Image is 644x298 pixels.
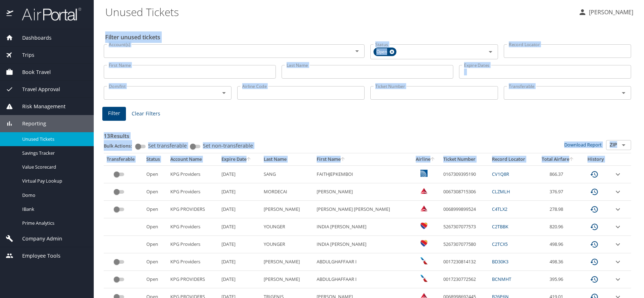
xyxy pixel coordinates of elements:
[219,271,261,288] td: [DATE]
[314,165,410,183] td: FAITHJEPKEMBOI
[261,218,314,236] td: YOUNGER
[261,253,314,271] td: [PERSON_NAME]
[22,192,85,199] span: Domo
[492,241,508,247] a: C2TCX5
[167,218,219,236] td: KPG Providers
[314,236,410,253] td: INDIA [PERSON_NAME]
[13,34,52,42] span: Dashboards
[564,141,602,148] a: Download Report
[143,201,167,218] td: Open
[14,7,81,21] img: airportal-logo.png
[167,183,219,201] td: KPG Providers
[569,157,574,162] button: sort
[535,165,580,183] td: 866.37
[261,201,314,218] td: [PERSON_NAME]
[420,187,428,194] img: Delta Airlines
[104,128,631,140] h3: 13 Results
[440,183,489,201] td: 0067308715306
[535,236,580,253] td: 498.96
[619,88,629,98] button: Open
[219,153,261,165] th: Expire Date
[575,6,636,19] button: [PERSON_NAME]
[105,31,633,43] h2: Filter unused tickets
[440,218,489,236] td: 5267307077573
[614,170,622,179] button: expand row
[105,1,572,23] h1: Unused Tickets
[440,236,489,253] td: 5267307077580
[261,183,314,201] td: MORDECAI
[410,153,440,165] th: Airline
[132,109,160,118] span: Clear Filters
[13,85,60,93] span: Travel Approval
[108,109,120,118] span: Filter
[614,205,622,214] button: expand row
[143,253,167,271] td: Open
[535,183,580,201] td: 376.97
[619,140,629,150] button: Open
[492,188,510,195] a: CLZMLH
[219,183,261,201] td: [DATE]
[261,271,314,288] td: [PERSON_NAME]
[22,206,85,213] span: IBank
[440,271,489,288] td: 0017230772562
[22,150,85,157] span: Savings Tracker
[587,8,633,16] p: [PERSON_NAME]
[420,170,428,177] img: United Airlines
[167,236,219,253] td: KPG Providers
[261,153,314,165] th: Last Name
[107,156,141,163] div: Transferable
[420,205,428,212] img: Delta Airlines
[104,143,138,149] p: Bulk Actions:
[219,236,261,253] td: [DATE]
[13,68,51,76] span: Book Travel
[219,201,261,218] td: [DATE]
[440,153,489,165] th: Ticket Number
[219,88,229,98] button: Open
[129,107,163,120] button: Clear Filters
[143,218,167,236] td: Open
[22,164,85,170] span: Value Scorecard
[440,165,489,183] td: 0167309395190
[102,107,126,121] button: Filter
[13,235,62,243] span: Company Admin
[420,257,428,264] img: American Airlines
[374,48,391,56] span: Open
[314,201,410,218] td: [PERSON_NAME] [PERSON_NAME]
[13,252,60,260] span: Employee Tools
[314,271,410,288] td: ABDULGHAFFAAR I
[314,183,410,201] td: [PERSON_NAME]
[492,206,507,212] a: C4TLX2
[314,153,410,165] th: First Name
[420,222,428,229] img: Southwest Airlines
[614,223,622,231] button: expand row
[535,201,580,218] td: 278.98
[314,218,410,236] td: INDIA [PERSON_NAME]
[148,143,187,148] span: Set transferable
[614,275,622,284] button: expand row
[167,271,219,288] td: KPG PROVIDERS
[167,165,219,183] td: KPG Providers
[440,201,489,218] td: 0068999899524
[535,218,580,236] td: 820.96
[489,153,535,165] th: Record Locator
[143,271,167,288] td: Open
[374,48,396,56] div: Open
[22,178,85,184] span: Virtual Pay Lookup
[143,165,167,183] td: Open
[22,136,85,143] span: Unused Tickets
[614,240,622,249] button: expand row
[13,120,46,128] span: Reporting
[535,153,580,165] th: Total Airfare
[614,258,622,266] button: expand row
[219,253,261,271] td: [DATE]
[580,153,611,165] th: History
[203,143,253,148] span: Set non-transferable
[247,157,252,162] button: sort
[486,47,496,57] button: Open
[13,103,65,110] span: Risk Management
[261,165,314,183] td: SANG
[420,240,428,247] img: Southwest Airlines
[143,183,167,201] td: Open
[492,258,508,265] a: BD30K3
[6,7,14,21] img: icon-airportal.png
